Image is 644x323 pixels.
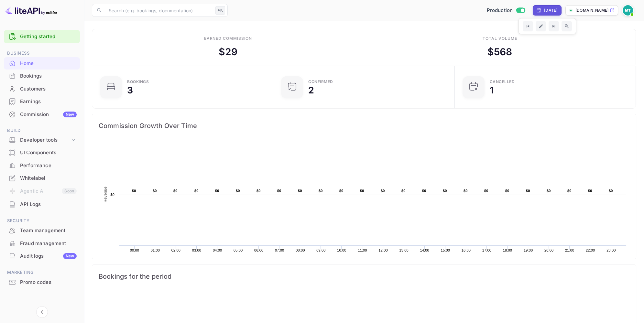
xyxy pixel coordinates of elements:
[219,45,237,59] div: $ 29
[296,248,305,252] text: 08:00
[103,187,108,202] text: Revenue
[4,135,80,146] div: Developer tools
[4,30,80,43] div: Getting started
[99,121,629,131] span: Commission Growth Over Time
[526,189,530,193] text: $0
[204,36,252,41] div: Earned commission
[544,248,553,252] text: 20:00
[254,248,263,252] text: 06:00
[20,72,77,80] div: Bookings
[4,70,80,82] div: Bookings
[483,36,517,41] div: Total volume
[441,248,450,252] text: 15:00
[4,237,80,249] a: Fraud management
[462,248,471,252] text: 16:00
[484,7,528,14] div: Switch to Sandbox mode
[4,159,80,171] a: Performance
[20,253,77,260] div: Audit logs
[20,227,77,234] div: Team management
[4,95,80,108] div: Earnings
[544,7,557,13] div: [DATE]
[20,85,77,93] div: Customers
[464,189,468,193] text: $0
[130,248,139,252] text: 00:00
[4,250,80,262] a: Audit logsNew
[4,224,80,236] a: Team management
[99,271,629,282] span: Bookings for the period
[215,6,225,15] div: ⌘K
[308,80,333,84] div: Confirmed
[4,217,80,224] span: Security
[316,248,325,252] text: 09:00
[523,21,533,31] button: Go to previous time period
[565,248,574,252] text: 21:00
[4,146,80,158] a: UI Components
[505,189,509,193] text: $0
[4,172,80,184] a: Whitelabel
[623,5,633,16] img: Marcin Teodoru
[536,21,546,31] button: Edit date range
[4,269,80,276] span: Marketing
[4,198,80,211] div: API Logs
[298,189,302,193] text: $0
[36,306,48,318] button: Collapse navigation
[132,189,136,193] text: $0
[20,60,77,67] div: Home
[567,189,572,193] text: $0
[4,83,80,95] div: Customers
[487,7,513,14] span: Production
[127,80,149,84] div: Bookings
[63,253,77,259] div: New
[105,4,213,17] input: Search (e.g. bookings, documentation)
[443,189,447,193] text: $0
[173,189,178,193] text: $0
[575,7,608,13] p: [DOMAIN_NAME]
[482,248,491,252] text: 17:00
[192,248,201,252] text: 03:00
[20,175,77,182] div: Whitelabel
[171,248,180,252] text: 02:00
[360,189,364,193] text: $0
[213,248,222,252] text: 04:00
[586,248,595,252] text: 22:00
[4,50,80,57] span: Business
[236,189,240,193] text: $0
[20,149,77,156] div: UI Components
[562,21,572,31] button: Zoom out time range
[63,112,77,117] div: New
[524,248,533,252] text: 19:00
[20,136,70,144] div: Developer tools
[337,248,346,252] text: 10:00
[20,240,77,247] div: Fraud management
[319,189,323,193] text: $0
[4,108,80,120] a: CommissionNew
[257,189,261,193] text: $0
[5,5,57,16] img: LiteAPI logo
[4,146,80,159] div: UI Components
[4,57,80,69] a: Home
[20,162,77,169] div: Performance
[110,193,115,197] text: $0
[503,248,512,252] text: 18:00
[20,201,77,208] div: API Logs
[20,98,77,105] div: Earnings
[4,198,80,210] a: API Logs
[4,83,80,95] a: Customers
[381,189,385,193] text: $0
[401,189,406,193] text: $0
[20,33,77,40] a: Getting started
[277,189,281,193] text: $0
[490,80,515,84] div: CANCELLED
[549,21,559,31] button: Go to next time period
[4,95,80,107] a: Earnings
[127,86,133,95] div: 3
[422,189,426,193] text: $0
[4,276,80,288] a: Promo codes
[234,248,243,252] text: 05:00
[339,189,344,193] text: $0
[4,172,80,185] div: Whitelabel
